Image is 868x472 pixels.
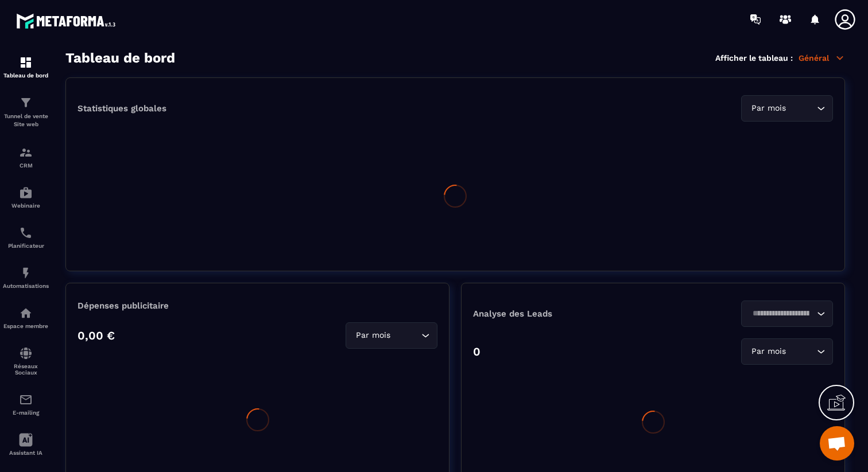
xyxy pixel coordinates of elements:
p: Dépenses publicitaire [77,301,437,311]
a: formationformationTableau de bord [3,47,49,87]
a: emailemailE-mailing [3,384,49,424]
p: 0,00 € [77,329,115,342]
p: Afficher le tableau : [715,53,793,63]
img: automations [19,306,33,320]
span: Par mois [749,102,788,115]
a: formationformationCRM [3,137,49,177]
div: Search for option [741,338,833,365]
a: Assistant IA [3,424,49,465]
a: automationsautomationsWebinaire [3,177,49,217]
p: Statistiques globales [77,103,166,114]
a: automationsautomationsAutomatisations [3,258,49,298]
a: automationsautomationsEspace membre [3,298,49,338]
span: Par mois [353,329,393,342]
span: Par mois [749,345,788,358]
img: formation [19,56,33,69]
img: automations [19,266,33,280]
input: Search for option [749,307,814,320]
div: Search for option [741,95,833,122]
p: 0 [473,345,480,358]
p: Automatisations [3,283,49,289]
h3: Tableau de bord [65,50,175,66]
img: scheduler [19,226,33,240]
img: automations [19,186,33,200]
img: social-network [19,346,33,360]
img: formation [19,96,33,110]
p: Planificateur [3,243,49,249]
a: formationformationTunnel de vente Site web [3,87,49,137]
div: Search for option [741,301,833,327]
a: social-networksocial-networkRéseaux Sociaux [3,338,49,384]
img: formation [19,146,33,159]
p: E-mailing [3,409,49,416]
div: Ouvrir le chat [820,426,854,461]
p: CRM [3,162,49,169]
p: Analyse des Leads [473,309,653,319]
p: Tunnel de vente Site web [3,112,49,128]
p: Assistant IA [3,450,49,456]
img: email [19,393,33,407]
input: Search for option [393,329,418,342]
input: Search for option [788,102,814,115]
p: Réseaux Sociaux [3,363,49,376]
p: Général [799,53,845,63]
input: Search for option [788,345,814,358]
img: logo [16,10,119,32]
div: Search for option [346,322,437,349]
p: Espace membre [3,323,49,329]
p: Webinaire [3,202,49,209]
a: schedulerschedulerPlanificateur [3,217,49,258]
p: Tableau de bord [3,72,49,79]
